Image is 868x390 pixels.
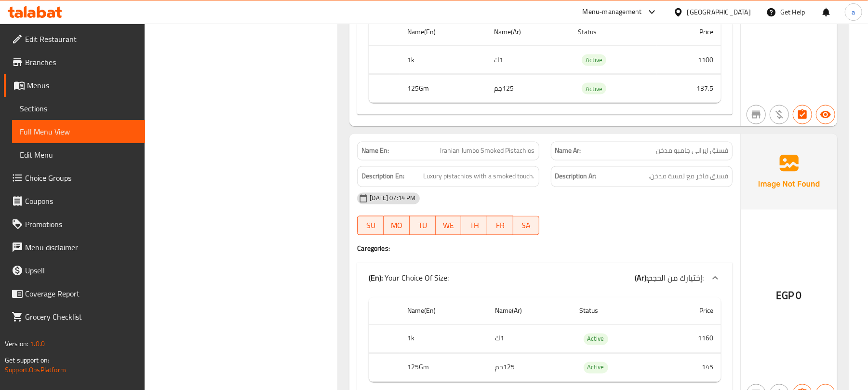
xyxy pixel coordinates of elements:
th: Price [659,297,721,325]
a: Support.OpsPlatform [5,363,66,376]
button: Has choices [793,105,812,124]
button: SU [357,216,384,235]
span: Grocery Checklist [25,311,137,323]
span: WE [440,219,458,233]
a: Upsell [4,259,145,282]
span: Luxury pistachios with a smoked touch. [424,171,535,183]
th: Status [570,18,657,46]
button: Not branch specific item [747,105,766,124]
td: 1100 [657,46,721,74]
h4: Caregories: [357,244,733,254]
span: فستق فاخر مع لمسة مدخن. [649,171,728,183]
th: 1k [400,46,486,74]
th: 125Gm [400,74,486,103]
div: [GEOGRAPHIC_DATA] [687,7,751,17]
span: Promotions [25,218,137,230]
td: 145 [659,353,721,382]
div: (En): Your Choice Of Size:(Ar):إختيارك من الحجم: [357,263,733,294]
span: Upsell [25,265,137,276]
span: [DATE] 07:14 PM [366,194,419,203]
a: Choice Groups [4,166,145,189]
table: choices table [369,297,721,382]
span: Menus [27,80,137,91]
td: 137.5 [657,74,721,103]
strong: Name En: [361,146,389,156]
div: Active [584,362,608,374]
span: Version: [5,337,28,350]
td: 125جم [486,74,570,103]
th: Status [572,297,660,325]
button: TH [461,216,487,235]
th: Name(En) [400,18,486,46]
span: Active [584,362,608,373]
p: Your Choice Of Size: [369,272,449,284]
span: إختيارك من الحجم: [648,271,704,285]
img: Ae5nvW7+0k+MAAAAAElFTkSuQmCC [741,134,837,209]
td: 125جم [487,353,572,382]
span: Active [582,54,606,66]
span: Sections [20,103,137,114]
strong: Name Ar: [555,146,581,156]
a: Sections [12,97,145,120]
span: Coverage Report [25,288,137,299]
span: TU [414,219,432,233]
strong: Description En: [361,171,404,183]
th: Name(En) [400,297,487,325]
span: Full Menu View [20,126,137,137]
b: (Ar): [635,271,648,285]
span: Edit Restaurant [25,33,137,45]
a: Menu disclaimer [4,236,145,259]
button: FR [487,216,513,235]
span: 1.0.0 [30,337,45,350]
div: Active [584,334,608,345]
a: Full Menu View [12,120,145,143]
span: TH [465,219,483,233]
a: Coupons [4,189,145,213]
span: 0 [796,286,802,305]
span: a [852,7,855,17]
span: Get support on: [5,354,49,366]
table: choices table [369,18,721,103]
span: EGP [776,286,794,305]
th: 125Gm [400,353,487,382]
b: (En): [369,271,383,285]
span: Choice Groups [25,172,137,184]
button: WE [436,216,462,235]
span: Menu disclaimer [25,242,137,253]
span: FR [491,219,509,233]
a: Edit Restaurant [4,27,145,51]
span: MO [387,219,406,233]
a: Promotions [4,213,145,236]
span: Branches [25,56,137,68]
button: MO [384,216,410,235]
th: Name(Ar) [487,297,572,325]
th: 1k [400,325,487,353]
a: Grocery Checklist [4,305,145,328]
span: SU [361,219,380,233]
td: 1ك [486,46,570,74]
a: Coverage Report [4,282,145,305]
button: Available [816,105,835,124]
a: Menus [4,74,145,97]
button: SA [513,216,539,235]
span: Active [584,334,608,345]
span: Active [582,83,606,94]
span: فستق ايراني جامبو مدخن [656,146,728,156]
span: Coupons [25,195,137,207]
th: Price [657,18,721,46]
span: Iranian Jumbo Smoked Pistachios [441,146,535,156]
button: Purchased item [770,105,789,124]
th: Name(Ar) [486,18,570,46]
td: 1160 [659,325,721,353]
div: Menu-management [583,6,642,18]
strong: Description Ar: [555,171,597,183]
a: Edit Menu [12,143,145,166]
span: Edit Menu [20,149,137,161]
a: Branches [4,51,145,74]
span: SA [517,219,535,233]
button: TU [410,216,436,235]
td: 1ك [487,325,572,353]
